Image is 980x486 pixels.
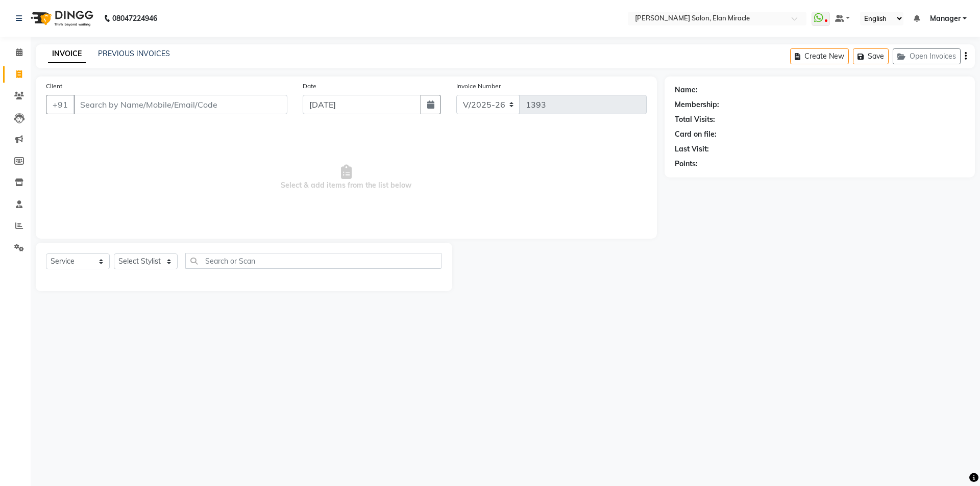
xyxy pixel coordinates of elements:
[185,253,442,269] input: Search or Scan
[456,82,501,91] label: Invoice Number
[46,82,62,91] label: Client
[46,95,75,114] button: +91
[893,48,961,64] button: Open Invoices
[26,4,96,33] img: logo
[675,129,717,140] div: Card on file:
[303,82,316,91] label: Date
[675,114,715,125] div: Total Visits:
[46,126,647,228] span: Select & add items from the list below
[675,99,719,110] div: Membership:
[790,48,849,64] button: Create New
[675,85,698,95] div: Name:
[853,48,889,64] button: Save
[112,4,157,33] b: 08047224946
[930,13,961,24] span: Manager
[73,95,287,114] input: Search by Name/Mobile/Email/Code
[675,159,698,169] div: Points:
[98,49,170,58] a: PREVIOUS INVOICES
[48,45,86,63] a: INVOICE
[675,144,709,155] div: Last Visit:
